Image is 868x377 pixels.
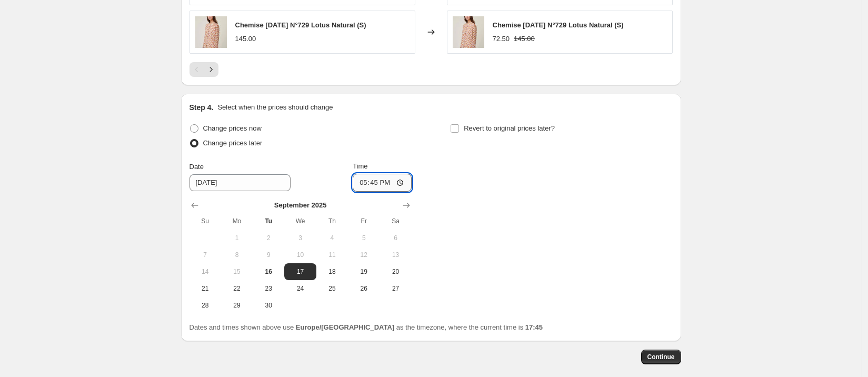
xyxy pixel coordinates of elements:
span: 13 [384,251,407,259]
th: Monday [221,213,253,230]
div: 145.00 [235,34,256,44]
button: Monday September 8 2025 [221,246,253,263]
span: 10 [288,251,312,259]
span: Tu [257,217,280,225]
div: 72.50 [493,34,510,44]
th: Wednesday [284,213,316,230]
span: 21 [194,284,217,293]
span: 9 [257,251,280,259]
th: Tuesday [253,213,284,230]
button: Tuesday September 23 2025 [253,280,284,297]
button: Wednesday September 10 2025 [284,246,316,263]
span: Change prices now [203,124,262,132]
span: 2 [257,234,280,242]
span: 17 [288,267,312,276]
button: Wednesday September 3 2025 [284,230,316,246]
span: 4 [321,234,344,242]
button: Sunday September 21 2025 [189,280,221,297]
button: Saturday September 20 2025 [380,263,411,280]
button: Friday September 19 2025 [348,263,380,280]
span: 11 [321,251,344,259]
span: 26 [352,284,375,293]
span: 22 [225,284,248,293]
button: Today Tuesday September 16 2025 [253,263,284,280]
span: Date [189,163,204,171]
span: 7 [194,251,217,259]
button: Friday September 26 2025 [348,280,380,297]
button: Monday September 1 2025 [221,230,253,246]
span: We [288,217,312,225]
span: Time [353,162,367,170]
span: Chemise [DATE] N°729 Lotus Natural (S) [235,21,366,29]
button: Thursday September 18 2025 [316,263,348,280]
button: Saturday September 27 2025 [380,280,411,297]
button: Next [204,62,218,77]
span: 16 [257,267,280,276]
span: 20 [384,267,407,276]
button: Tuesday September 30 2025 [253,297,284,314]
span: 24 [288,284,312,293]
button: Wednesday September 17 2025 [284,263,316,280]
button: Monday September 15 2025 [221,263,253,280]
span: 3 [288,234,312,242]
p: Select when the prices should change [217,102,333,113]
button: Friday September 12 2025 [348,246,380,263]
span: Sa [384,217,407,225]
span: Dates and times shown above use as the timezone, where the current time is [189,323,543,331]
span: 18 [321,267,344,276]
b: 17:45 [525,323,543,331]
button: Thursday September 4 2025 [316,230,348,246]
span: Fr [352,217,375,225]
button: Tuesday September 9 2025 [253,246,284,263]
input: 12:00 [353,174,412,192]
span: 1 [225,234,248,242]
th: Sunday [189,213,221,230]
button: Show next month, October 2025 [399,198,414,213]
span: 25 [321,284,344,293]
span: 6 [384,234,407,242]
button: Thursday September 11 2025 [316,246,348,263]
button: Sunday September 14 2025 [189,263,221,280]
button: Wednesday September 24 2025 [284,280,316,297]
button: Sunday September 28 2025 [189,297,221,314]
button: Continue [641,350,681,364]
button: Monday September 22 2025 [221,280,253,297]
img: chemise-lucia-n0729-lotus-natural-che1472903-s-889110_80x.jpg [453,16,484,48]
b: Europe/[GEOGRAPHIC_DATA] [296,323,394,331]
span: Continue [647,353,675,361]
img: chemise-lucia-n0729-lotus-natural-che1472903-s-889110_80x.jpg [195,16,227,48]
span: 23 [257,284,280,293]
th: Friday [348,213,380,230]
button: Tuesday September 2 2025 [253,230,284,246]
span: 12 [352,251,375,259]
h2: Step 4. [189,102,214,113]
th: Saturday [380,213,411,230]
span: 5 [352,234,375,242]
span: 27 [384,284,407,293]
button: Thursday September 25 2025 [316,280,348,297]
span: 29 [225,301,248,310]
span: 19 [352,267,375,276]
button: Saturday September 6 2025 [380,230,411,246]
span: Th [321,217,344,225]
button: Sunday September 7 2025 [189,246,221,263]
button: Monday September 29 2025 [221,297,253,314]
span: 14 [194,267,217,276]
span: 30 [257,301,280,310]
span: 28 [194,301,217,310]
button: Saturday September 13 2025 [380,246,411,263]
span: Change prices later [203,139,263,147]
span: 15 [225,267,248,276]
span: Mo [225,217,248,225]
button: Friday September 5 2025 [348,230,380,246]
strike: 145.00 [514,34,535,44]
nav: Pagination [189,62,218,77]
button: Show previous month, August 2025 [187,198,202,213]
th: Thursday [316,213,348,230]
span: Su [194,217,217,225]
span: Chemise [DATE] N°729 Lotus Natural (S) [493,21,624,29]
span: 8 [225,251,248,259]
input: 9/16/2025 [189,174,291,191]
span: Revert to original prices later? [464,124,555,132]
